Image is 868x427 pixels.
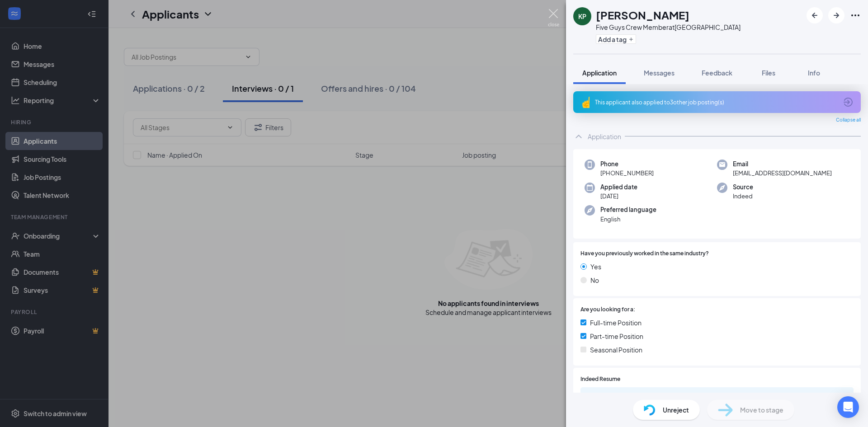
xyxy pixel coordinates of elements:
[578,12,586,21] div: KP
[831,10,842,21] svg: ArrowRight
[596,34,636,44] button: PlusAdd a tag
[836,117,861,124] span: Collapse all
[733,169,832,178] span: [EMAIL_ADDRESS][DOMAIN_NAME]
[807,7,823,23] button: ArrowLeftNew
[762,69,775,77] span: Files
[600,183,637,192] span: Applied date
[586,392,732,401] a: Paperclip4d702827e1185fb327b0321a73278b49.pdf
[590,331,643,341] span: Part-time Position
[837,396,859,418] div: Open Intercom Messenger
[600,160,654,169] span: Phone
[590,345,642,355] span: Seasonal Position
[588,132,621,141] div: Application
[580,249,709,258] span: Have you previously worked in the same industry?
[837,391,848,402] svg: Download
[573,131,584,142] svg: ChevronUp
[595,99,837,106] div: This applicant also applied to 3 other job posting(s)
[850,10,861,21] svg: Ellipses
[597,392,723,399] div: 4d702827e1185fb327b0321a73278b49.pdf
[580,305,635,314] span: Are you looking for a:
[586,392,593,399] svg: Paperclip
[590,275,599,285] span: No
[809,10,820,21] svg: ArrowLeftNew
[733,183,753,192] span: Source
[733,192,753,201] span: Indeed
[596,23,741,32] div: Five Guys Crew Member at [GEOGRAPHIC_DATA]
[600,205,656,214] span: Preferred language
[580,375,620,384] span: Indeed Resume
[590,318,642,328] span: Full-time Position
[590,262,601,272] span: Yes
[828,7,844,23] button: ArrowRight
[600,169,654,178] span: [PHONE_NUMBER]
[582,69,617,77] span: Application
[733,160,832,169] span: Email
[600,215,656,224] span: English
[843,97,854,108] svg: ArrowCircle
[596,7,689,23] h1: [PERSON_NAME]
[702,69,732,77] span: Feedback
[628,37,634,42] svg: Plus
[808,69,820,77] span: Info
[600,192,637,201] span: [DATE]
[663,405,689,415] span: Unreject
[740,405,783,415] span: Move to stage
[644,69,675,77] span: Messages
